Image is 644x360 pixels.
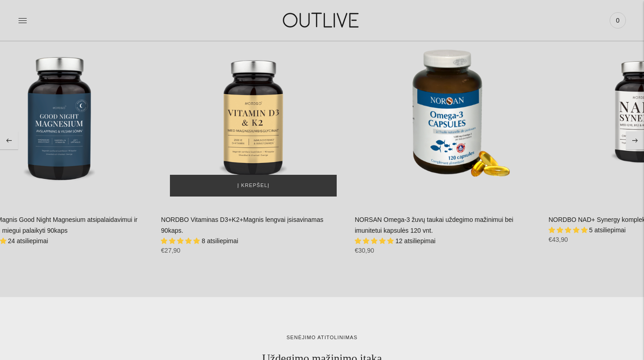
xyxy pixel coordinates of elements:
span: €27,90 [161,247,180,254]
span: 8 atsiliepimai [202,237,238,245]
div: senėjimo atitolinimas [36,333,608,342]
span: 5 atsiliepimai [589,226,626,234]
a: NORDBO Vitaminas D3+K2+Magnis lengvai įsisavinamas 90kaps. [161,216,323,234]
span: 5.00 stars [161,237,202,245]
a: NORSAN Omega-3 žuvų taukai uždegimo mažinimui bei imunitetui kapsulės 120 vnt. [355,20,540,206]
span: 24 atsiliepimai [8,237,48,245]
span: €43,90 [549,236,568,243]
a: 0 [610,10,626,30]
span: 5.00 stars [549,226,589,234]
span: €30,90 [355,247,374,254]
a: NORDBO Vitaminas D3+K2+Magnis lengvai įsisavinamas 90kaps. [161,20,346,206]
span: 0 [611,14,624,27]
button: Move to next carousel slide [626,131,644,149]
span: 4.92 stars [355,237,395,245]
img: OUTLIVE [265,5,378,36]
span: Į krepšelį [237,181,269,190]
span: 12 atsiliepimai [395,237,436,245]
a: NORSAN Omega-3 žuvų taukai uždegimo mažinimui bei imunitetui kapsulės 120 vnt. [355,216,513,234]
